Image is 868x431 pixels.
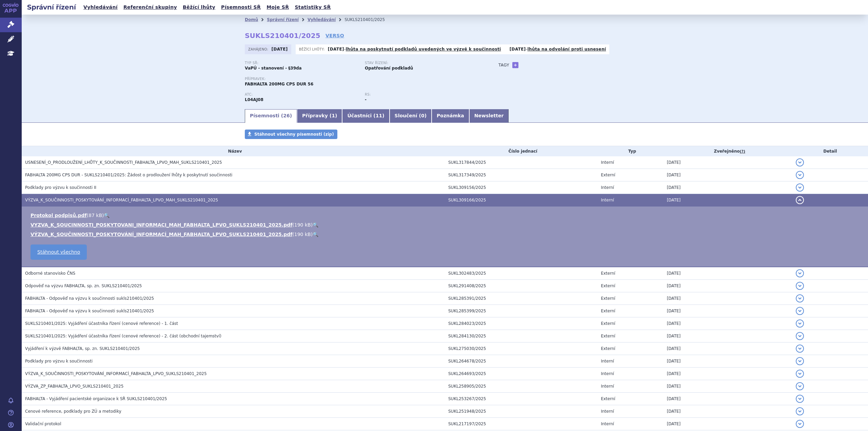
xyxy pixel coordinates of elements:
[25,296,154,301] span: FABHALTA - Odpověď na výzvu k součinnosti sukls210401/2025
[510,47,526,52] strong: [DATE]
[25,198,218,202] span: VÝZVA_K_SOUČINNOSTI_POSKYTOVÁNÍ_INFORMACÍ_FABHALTA_LPVO_MAH_SUKLS210401_2025
[31,213,87,218] a: Protokol podpisů.pdf
[332,113,335,118] span: 1
[31,212,861,219] li: ( )
[601,422,614,426] span: Interní
[796,345,804,353] button: detail
[445,146,597,156] th: Číslo jednací
[365,97,367,102] strong: -
[740,149,745,154] abbr: (?)
[245,109,297,123] a: Písemnosti (26)
[445,317,597,330] td: SUKL284023/2025
[346,47,501,52] a: lhůta na poskytnutí podkladů uvedených ve výzvě k součinnosti
[664,355,792,368] td: [DATE]
[664,305,792,317] td: [DATE]
[25,309,154,313] span: FABHALTA - Odpověď na výzvu k součinnosti sukls210401/2025
[796,407,804,415] button: detail
[796,395,804,403] button: detail
[25,334,221,338] span: SUKLS210401/2025: Vyjádření účastníka řízení (cenové reference) - 2. část (obchodní tajemství)
[313,222,318,228] a: 🔍
[264,3,291,12] a: Moje SŘ
[81,3,120,12] a: Vyhledávání
[121,3,179,12] a: Referenční skupiny
[664,393,792,405] td: [DATE]
[445,280,597,292] td: SUKL291408/2025
[664,169,792,181] td: [DATE]
[796,269,804,277] button: detail
[601,296,615,301] span: Externí
[219,3,263,12] a: Písemnosti SŘ
[445,418,597,430] td: SUKL217197/2025
[601,283,615,288] span: Externí
[601,185,614,190] span: Interní
[254,132,334,137] span: Stáhnout všechny písemnosti (zip)
[601,160,614,165] span: Interní
[601,371,614,376] span: Interní
[308,17,336,22] a: Vyhledávání
[25,271,75,276] span: Odborné stanovisko ČNS
[328,46,501,52] p: -
[597,146,663,156] th: Typ
[796,382,804,390] button: detail
[376,113,382,118] span: 11
[445,368,597,380] td: SUKL264693/2025
[796,370,804,378] button: detail
[293,3,333,12] a: Statistiky SŘ
[445,156,597,169] td: SUKL317844/2025
[796,196,804,204] button: detail
[297,109,342,123] a: Přípravky (1)
[104,213,110,218] a: 🔍
[601,271,615,276] span: Externí
[796,307,804,315] button: detail
[601,321,615,326] span: Externí
[25,384,123,389] span: VÝZVA_ZP_FABHALTA_LPVO_SUKLS210401_2025
[445,292,597,305] td: SUKL285391/2025
[365,66,413,71] strong: Opatřování podkladů
[248,46,270,52] span: Zahájeno:
[445,380,597,393] td: SUKL258905/2025
[664,146,792,156] th: Zveřejněno
[421,113,425,118] span: 0
[344,15,394,25] li: SUKLS210401/2025
[527,47,606,52] a: lhůta na odvolání proti usnesení
[283,113,290,118] span: 26
[664,194,792,207] td: [DATE]
[245,97,263,102] strong: IPTAKOPAN
[31,221,861,228] li: ( )
[664,342,792,355] td: [DATE]
[664,156,792,169] td: [DATE]
[365,61,478,65] p: Stav řízení:
[299,46,326,52] span: Běžící lhůty:
[25,371,207,376] span: VÝZVA_K_SOUČINNOSTI_POSKYTOVÁNÍ_INFORMACÍ_FABHALTA_LPVO_SUKLS210401_2025
[445,342,597,355] td: SUKL275030/2025
[267,17,299,22] a: Správní řízení
[272,47,288,52] strong: [DATE]
[445,305,597,317] td: SUKL285399/2025
[664,280,792,292] td: [DATE]
[664,330,792,342] td: [DATE]
[796,282,804,290] button: detail
[31,222,292,228] a: VYZVA_K_SOUCINNOSTI_POSKYTOVANI_INFORMACI_MAH_FABHALTA_LPVO_SUKLS210401_2025.pdf
[664,368,792,380] td: [DATE]
[792,146,868,156] th: Detail
[445,405,597,418] td: SUKL251948/2025
[328,47,344,52] strong: [DATE]
[181,3,217,12] a: Běžící lhůty
[245,130,337,139] a: Stáhnout všechny písemnosti (zip)
[25,422,61,426] span: Validační protokol
[432,109,469,123] a: Poznámka
[664,267,792,280] td: [DATE]
[25,396,167,401] span: FABHALTA - Vyjádření pacientské organizace k SŘ SUKLS210401/2025
[25,346,140,351] span: Vyjádření k výzvě FABHALTA, sp. zn. SUKLS210401/2025
[664,380,792,393] td: [DATE]
[601,384,614,389] span: Interní
[88,213,102,218] span: 87 kB
[445,194,597,207] td: SUKL309166/2025
[469,109,509,123] a: Newsletter
[445,330,597,342] td: SUKL284130/2025
[25,160,222,165] span: USNESENÍ_O_PRODLOUŽENÍ_LHŮTY_K_SOUČINNOSTI_FABHALTA_LPVO_MAH_SUKLS210401_2025
[796,158,804,166] button: detail
[796,420,804,428] button: detail
[245,61,358,65] p: Typ SŘ:
[245,82,313,86] span: FABHALTA 200MG CPS DUR 56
